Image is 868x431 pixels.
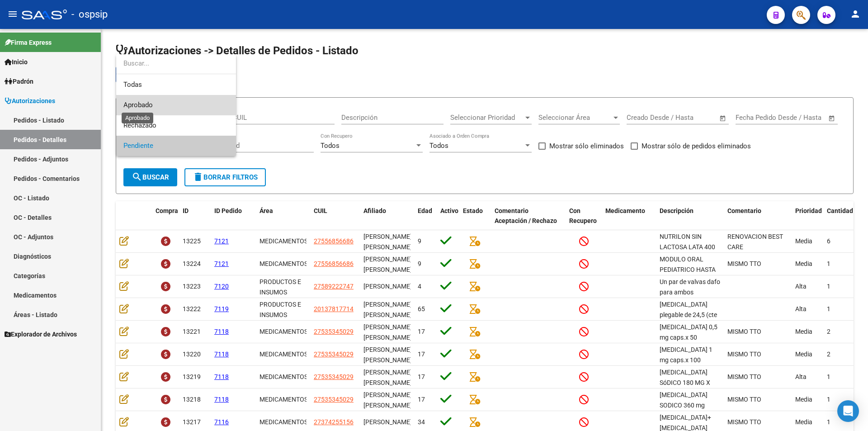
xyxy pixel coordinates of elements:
[837,400,859,422] div: Open Intercom Messenger
[123,142,153,150] span: Pendiente
[123,121,156,129] span: Rechazado
[116,53,236,74] input: dropdown search
[123,101,153,109] span: Aprobado
[123,75,229,95] span: Todas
